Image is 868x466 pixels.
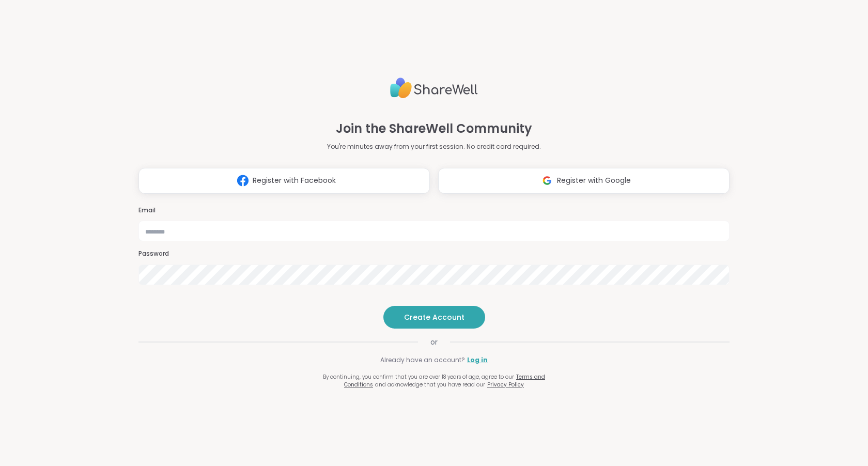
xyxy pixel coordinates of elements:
[404,312,464,322] span: Create Account
[383,306,485,329] button: Create Account
[537,171,557,190] img: ShareWell Logomark
[557,175,631,186] span: Register with Google
[375,381,485,389] span: and acknowledge that you have read our
[138,168,430,194] button: Register with Facebook
[327,142,541,151] p: You're minutes away from your first session. No credit card required.
[438,168,730,194] button: Register with Google
[487,381,524,389] a: Privacy Policy
[467,355,488,365] a: Log in
[138,250,730,258] h3: Password
[138,206,730,215] h3: Email
[336,119,532,138] h1: Join the ShareWell Community
[233,171,253,190] img: ShareWell Logomark
[380,355,465,365] span: Already have an account?
[390,73,478,103] img: ShareWell Logo
[418,337,450,347] span: or
[323,373,514,381] span: By continuing, you confirm that you are over 18 years of age, agree to our
[344,373,545,389] a: Terms and Conditions
[253,175,336,186] span: Register with Facebook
